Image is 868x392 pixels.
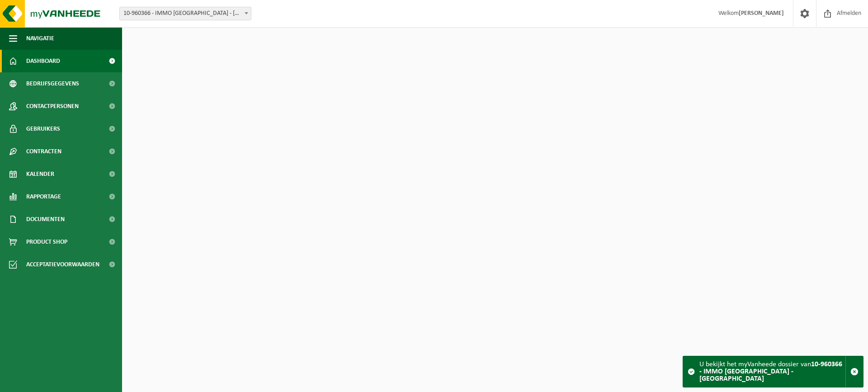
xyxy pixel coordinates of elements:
span: Contactpersonen [26,95,79,118]
span: Product Shop [26,231,67,253]
span: Dashboard [26,50,60,72]
strong: 10-960366 - IMMO [GEOGRAPHIC_DATA] - [GEOGRAPHIC_DATA] [699,361,842,383]
strong: [PERSON_NAME] [739,10,784,17]
span: Navigatie [26,27,54,50]
span: Acceptatievoorwaarden [26,253,99,276]
span: Documenten [26,208,65,231]
span: Kalender [26,163,54,185]
span: Rapportage [26,185,61,208]
span: 10-960366 - IMMO MIDI NV LEUVEN - LEUVEN [119,7,251,20]
span: Contracten [26,140,61,163]
span: Bedrijfsgegevens [26,72,79,95]
span: Gebruikers [26,118,60,140]
div: U bekijkt het myVanheede dossier van [699,356,845,387]
span: 10-960366 - IMMO MIDI NV LEUVEN - LEUVEN [120,7,251,20]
